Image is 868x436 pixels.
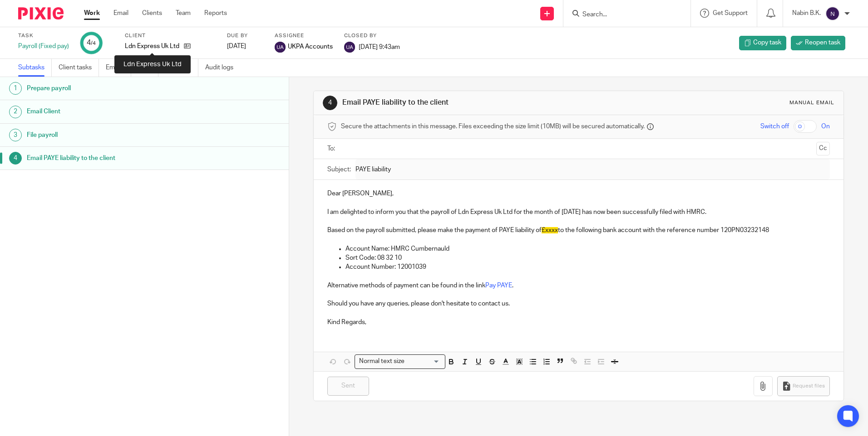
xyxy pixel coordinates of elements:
span: UKPA Accounts [288,42,333,51]
p: I am delighted to inform you that the payroll of Ldn Express Uk Ltd for the month of [DATE] has n... [327,208,829,217]
button: Request files [777,376,830,397]
a: Copy task [739,36,786,50]
label: Client [125,32,216,39]
button: Cc [816,142,830,155]
label: Task [18,32,69,39]
a: Emails [106,59,131,77]
span: Reopen task [805,38,840,47]
p: Kind Regards, [327,318,829,327]
span: Secure the attachments in this message. Files exceeding the size limit (10MB) will be secured aut... [341,122,645,131]
small: /4 [91,41,96,46]
div: Payroll (Fixed pay) [18,42,69,51]
span: Normal text size [357,357,406,366]
p: Should you have any queries, please don't hesitate to contact us. [327,299,829,308]
span: Copy task [753,38,781,47]
h1: Email PAYE liability to the client [342,98,598,107]
span: [DATE] 9:43am [359,44,400,50]
a: Work [84,9,100,18]
input: Search for option [407,357,440,366]
a: Reopen task [791,36,845,50]
label: Assignee [275,32,333,39]
a: Reports [204,9,227,18]
label: Due by [227,32,263,39]
p: Dear [PERSON_NAME], [327,189,829,198]
div: 3 [9,129,22,141]
a: Notes (1) [165,59,198,77]
h1: Prepare payroll [27,82,196,95]
img: Pixie [18,7,64,19]
label: To: [327,144,337,153]
p: Ldn Express Uk Ltd [125,42,179,51]
a: Client tasks [59,59,99,77]
span: Request files [793,383,825,390]
div: 4 [87,38,96,48]
div: 4 [323,96,337,110]
div: 2 [9,106,22,118]
p: Nabin B.K. [792,9,821,18]
div: Manual email [789,99,834,107]
a: Team [176,9,191,18]
a: Files [138,59,158,77]
h1: File payroll [27,128,196,142]
a: Audit logs [205,59,240,77]
a: Clients [142,9,162,18]
img: svg%3E [344,42,355,53]
label: Closed by [344,32,400,39]
span: Switch off [760,122,789,131]
div: 4 [9,152,22,165]
div: [DATE] [227,42,263,51]
span: Get Support [713,10,748,16]
div: Search for option [355,354,445,368]
p: Sort Code: 08 32 10 [345,253,829,262]
a: Email [113,9,128,18]
input: Search [582,11,663,19]
input: Sent [327,377,369,396]
a: Pay PAYE [485,282,512,289]
img: svg%3E [275,42,286,53]
h1: Email PAYE liability to the client [27,151,196,165]
div: 1 [9,82,22,95]
p: Account Name: HMRC Cumbernauld [345,244,829,253]
span: On [821,122,830,131]
img: svg%3E [825,6,840,21]
p: Alternative methods of payment can be found in the link . [327,281,829,290]
p: Based on the payroll submitted, please make the payment of PAYE liability of to the following ban... [327,226,829,235]
span: £xxxx [542,227,558,233]
h1: Email Client [27,105,196,118]
p: Account Number: 12001039 [345,262,829,271]
label: Subject: [327,165,351,174]
a: Subtasks [18,59,52,77]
